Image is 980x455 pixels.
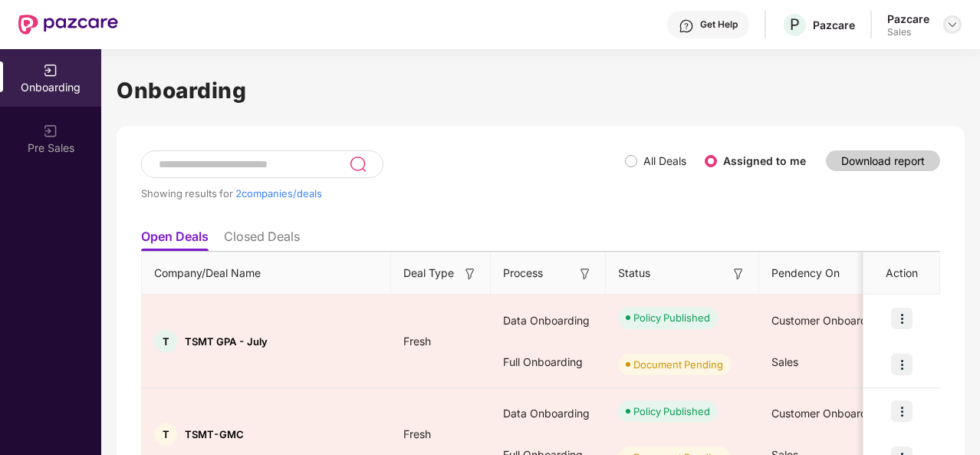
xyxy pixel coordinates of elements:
div: Data Onboarding [491,300,606,341]
span: Sales [771,355,798,368]
span: Pendency On [771,265,840,282]
div: Data Onboarding [491,393,606,434]
div: Full Onboarding [491,341,606,383]
span: Process [503,265,543,282]
img: icon [891,354,913,375]
label: Assigned to me [723,154,806,167]
img: svg+xml;base64,PHN2ZyB3aWR0aD0iMTYiIGhlaWdodD0iMTYiIHZpZXdCb3g9IjAgMCAxNiAxNiIgZmlsbD0ibm9uZSIgeG... [577,266,593,282]
div: T [154,330,177,353]
img: icon [891,308,913,329]
span: TSMT GPA - July [185,335,268,348]
h1: Onboarding [117,74,965,107]
div: Sales [887,26,929,38]
img: New Pazcare Logo [18,15,118,35]
img: svg+xml;base64,PHN2ZyBpZD0iSGVscC0zMngzMiIgeG1sbnM9Imh0dHA6Ly93d3cudzMub3JnLzIwMDAvc3ZnIiB3aWR0aD... [679,18,694,34]
th: Action [863,252,940,295]
span: Status [618,265,650,282]
th: Company/Deal Name [142,252,391,295]
span: Fresh [391,427,443,440]
span: TSMT-GMC [185,428,244,440]
div: Pazcare [887,12,929,26]
div: Policy Published [633,404,710,419]
li: Open Deals [141,229,209,251]
img: svg+xml;base64,PHN2ZyB3aWR0aD0iMjAiIGhlaWdodD0iMjAiIHZpZXdCb3g9IjAgMCAyMCAyMCIgZmlsbD0ibm9uZSIgeG... [43,124,58,139]
img: svg+xml;base64,PHN2ZyB3aWR0aD0iMTYiIGhlaWdodD0iMTYiIHZpZXdCb3g9IjAgMCAxNiAxNiIgZmlsbD0ibm9uZSIgeG... [731,266,746,282]
img: svg+xml;base64,PHN2ZyBpZD0iRHJvcGRvd24tMzJ4MzIiIHhtbG5zPSJodHRwOi8vd3d3LnczLm9yZy8yMDAwL3N2ZyIgd2... [946,18,959,31]
img: svg+xml;base64,PHN2ZyB3aWR0aD0iMjAiIGhlaWdodD0iMjAiIHZpZXdCb3g9IjAgMCAyMCAyMCIgZmlsbD0ibm9uZSIgeG... [43,63,58,78]
img: svg+xml;base64,PHN2ZyB3aWR0aD0iMjQiIGhlaWdodD0iMjUiIHZpZXdCb3g9IjAgMCAyNCAyNSIgZmlsbD0ibm9uZSIgeG... [349,155,367,173]
span: Customer Onboarding [771,407,883,420]
li: Closed Deals [224,229,300,251]
span: P [790,15,800,34]
span: Deal Type [403,265,454,282]
button: Download report [826,150,940,171]
span: 2 companies/deals [235,187,322,199]
div: Showing results for [141,187,625,199]
div: Document Pending [633,357,723,372]
div: Get Help [700,18,738,31]
div: Pazcare [813,18,855,32]
span: Customer Onboarding [771,314,883,327]
img: icon [891,401,913,422]
span: Fresh [391,335,443,348]
div: T [154,423,177,446]
img: svg+xml;base64,PHN2ZyB3aWR0aD0iMTYiIGhlaWdodD0iMTYiIHZpZXdCb3g9IjAgMCAxNiAxNiIgZmlsbD0ibm9uZSIgeG... [462,266,478,282]
div: Policy Published [633,310,710,325]
label: All Deals [643,154,686,167]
